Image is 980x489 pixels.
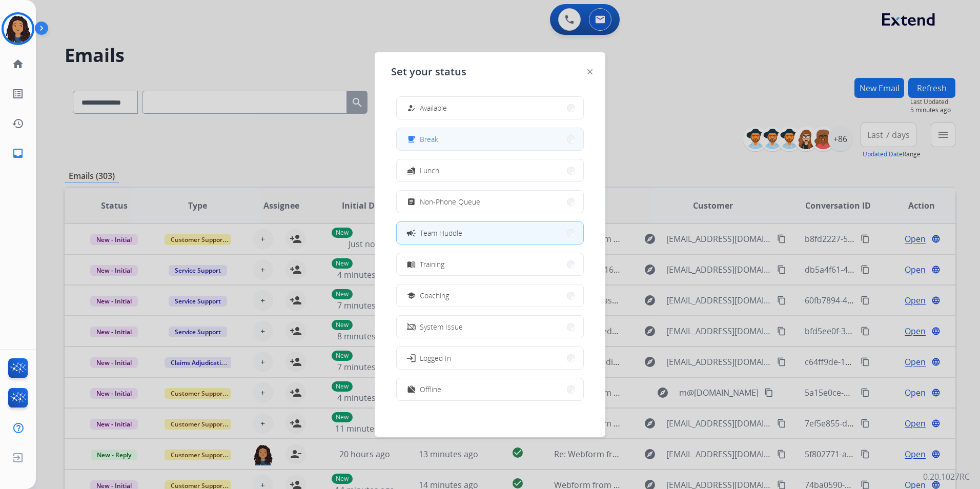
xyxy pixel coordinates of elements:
[407,104,416,112] mat-icon: how_to_reg
[407,135,416,144] mat-icon: free_breakfast
[420,228,462,238] span: Team Huddle
[407,291,416,300] mat-icon: school
[420,165,439,176] span: Lunch
[407,322,416,331] mat-icon: phonelink_off
[406,228,416,238] mat-icon: campaign
[12,58,24,70] mat-icon: home
[397,378,583,400] button: Offline
[407,166,416,175] mat-icon: fastfood
[12,117,24,130] mat-icon: history
[406,353,416,363] mat-icon: login
[12,147,24,159] mat-icon: inbox
[397,97,583,119] button: Available
[420,353,451,363] span: Logged In
[397,222,583,244] button: Team Huddle
[420,134,438,145] span: Break
[397,347,583,369] button: Logged In
[397,128,583,150] button: Break
[420,103,447,113] span: Available
[391,65,466,79] span: Set your status
[923,471,970,483] p: 0.20.1027RC
[420,290,449,301] span: Coaching
[420,384,441,395] span: Offline
[407,197,416,206] mat-icon: assignment
[420,321,463,332] span: System Issue
[420,196,480,207] span: Non-Phone Queue
[12,88,24,100] mat-icon: list_alt
[397,253,583,275] button: Training
[4,14,32,43] img: avatar
[397,191,583,213] button: Non-Phone Queue
[587,69,593,74] img: close-button
[420,259,444,270] span: Training
[407,385,416,394] mat-icon: work_off
[397,159,583,181] button: Lunch
[407,260,416,269] mat-icon: menu_book
[397,316,583,338] button: System Issue
[397,284,583,307] button: Coaching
